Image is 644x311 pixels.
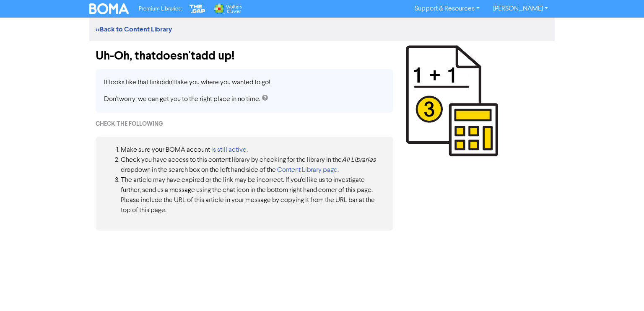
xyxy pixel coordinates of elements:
[121,175,385,215] li: The article may have expired or the link may be incorrect. If you'd like us to investigate furthe...
[96,25,172,34] a: <<Back to Content Library
[486,2,555,16] a: [PERSON_NAME]
[342,157,376,163] i: All Libraries
[104,78,385,88] p: It looks like that link didn't take you where you wanted to go!
[277,167,338,174] a: Content Library page
[211,147,247,153] a: is still active
[104,94,385,104] p: Don't worry, we can get you to the right place in no time.
[213,3,241,14] img: Wolters Kluwer
[121,145,385,155] li: Make sure your BOMA account .
[188,3,207,14] img: The Gap
[139,6,182,12] span: Premium Libraries:
[121,155,385,175] li: Check you have access to this content library by checking for the library in the dropdown in the ...
[89,3,129,14] img: BOMA Logo
[408,2,486,16] a: Support & Resources
[96,119,393,128] div: Check the following
[406,45,498,156] img: 1 + 1 = 3
[96,41,393,63] div: Uh-Oh, that doesn't add up!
